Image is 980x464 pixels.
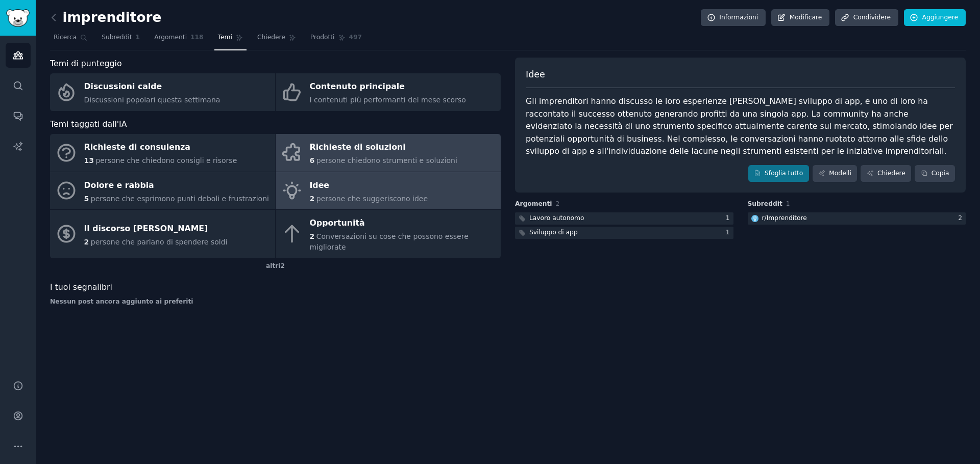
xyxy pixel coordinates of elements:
[932,170,949,177] font: Copia
[310,81,405,91] font: Contenuto principale
[904,9,966,26] a: Aggiungere
[310,156,315,165] font: 6
[767,214,807,222] font: Imprenditore
[316,195,428,203] font: persone che suggeriscono idee
[958,214,962,222] font: 2
[136,34,140,41] font: 1
[95,156,237,165] font: persone che chiedono consigli e risorse
[349,34,362,41] font: 497
[154,34,187,41] font: Argomenti
[835,9,898,26] a: Condividere
[151,30,207,50] a: Argomenti118
[84,224,208,233] font: Il discorso [PERSON_NAME]
[84,195,89,203] font: 5
[556,200,560,207] font: 2
[790,14,822,21] font: Modificare
[91,238,228,246] font: persone che parlano di spendere soldi
[526,96,955,156] font: Gli imprenditori hanno discusso le loro esperienze [PERSON_NAME] sviluppo di app, e uno di loro h...
[701,9,766,26] a: Informazioni
[50,119,127,129] font: Temi taggati dall'IA
[50,210,275,258] a: Il discorso [PERSON_NAME]2persone che parlano di spendere soldi
[877,170,905,177] font: Chiedere
[748,200,782,207] font: Subreddit
[84,142,190,152] font: Richieste di consulenza
[786,200,790,207] font: 1
[515,200,552,207] font: Argomenti
[63,10,162,25] font: imprenditore
[748,165,809,182] a: Sfoglia tutto
[829,170,851,177] font: Modelli
[310,232,315,240] font: 2
[190,34,204,41] font: 118
[529,214,584,222] font: Lavoro autonomo
[84,96,220,104] font: Discussioni popolari questa settimana
[214,30,247,50] a: Temi
[515,212,733,225] a: Lavoro autonomo1
[281,262,285,269] font: 2
[762,214,767,222] font: r/
[915,165,955,182] button: Copia
[726,229,730,236] font: 1
[266,262,281,269] font: altri
[84,156,94,165] font: 13
[54,34,77,41] font: Ricerca
[316,156,457,165] font: persone chiedono strumenti e soluzioni
[310,180,330,190] font: Idee
[50,30,91,50] a: Ricerca
[50,282,112,292] font: I tuoi segnalibri
[276,73,501,111] a: Contenuto principaleI contenuti più performanti del mese scorso
[50,73,275,111] a: Discussioni caldeDiscussioni popolari questa settimana
[98,30,143,50] a: Subreddit1
[719,14,758,21] font: Informazioni
[922,14,958,21] font: Aggiungere
[254,30,300,50] a: Chiedere
[726,214,730,222] font: 1
[50,59,122,68] font: Temi di punteggio
[310,232,469,251] font: Conversazioni su cose che possono essere migliorate
[765,170,803,177] font: Sfoglia tutto
[813,165,857,182] a: Modelli
[310,34,335,41] font: Prodotti
[853,14,891,21] font: Condividere
[748,212,966,225] a: Imprenditorer/Imprenditore2
[515,227,733,239] a: Sviluppo di app1
[861,165,911,182] a: Chiedere
[310,96,466,104] font: I contenuti più performanti del mese scorso
[218,34,232,41] font: Temi
[84,238,89,246] font: 2
[310,195,315,203] font: 2
[50,134,275,172] a: Richieste di consulenza13persone che chiedono consigli e risorse
[6,9,30,27] img: Logo di GummySearch
[84,180,154,190] font: Dolore e rabbia
[50,298,193,305] font: Nessun post ancora aggiunto ai preferiti
[257,34,285,41] font: Chiedere
[91,195,269,203] font: persone che esprimono punti deboli e frustrazioni
[276,172,501,210] a: Idee2persone che suggeriscono idee
[529,229,578,236] font: Sviluppo di app
[307,30,365,50] a: Prodotti497
[102,34,132,41] font: Subreddit
[771,9,830,26] a: Modificare
[84,81,162,91] font: Discussioni calde
[526,69,545,79] font: Idee
[50,172,275,210] a: Dolore e rabbia5persone che esprimono punti deboli e frustrazioni
[310,142,406,152] font: Richieste di soluzioni
[276,210,501,258] a: Opportunità2Conversazioni su cose che possono essere migliorate
[751,215,758,222] img: Imprenditore
[310,218,365,228] font: Opportunità
[276,134,501,172] a: Richieste di soluzioni6persone chiedono strumenti e soluzioni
